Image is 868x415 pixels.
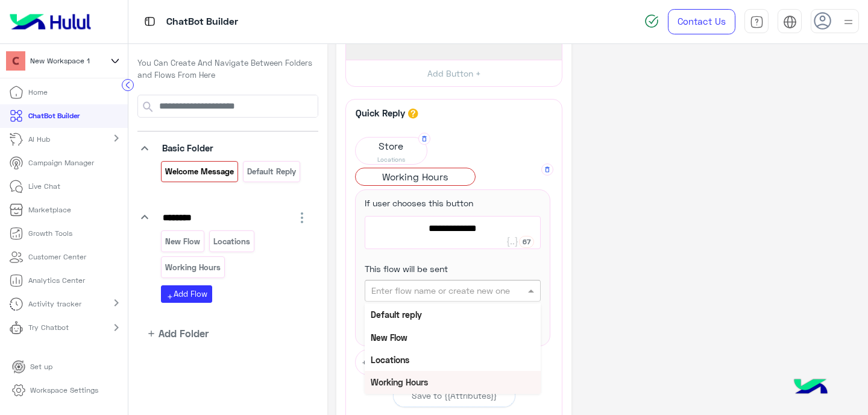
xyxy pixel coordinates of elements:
[346,60,562,87] button: Add Button +
[2,379,108,402] a: Workspace Settings
[355,349,471,375] button: + Add Quick Reply Button
[161,285,212,303] button: addAdd Flow
[519,236,534,248] div: 67
[30,361,52,372] p: Set up
[28,134,50,145] p: AI Hub
[28,299,81,309] p: Activity tracker
[162,142,213,153] span: Basic Folder
[137,57,318,81] p: You Can Create And Navigate Between Folders and Flows From Here
[166,293,174,300] i: add
[109,131,124,145] mat-icon: chevron_right
[5,9,96,34] img: Logo
[355,137,427,165] div: Store
[166,14,238,30] p: ChatBot Builder
[356,154,427,164] span: Locations
[28,87,48,98] p: Home
[165,165,235,179] p: Welcome Message
[159,326,209,341] span: Add Folder
[28,110,80,121] p: ChatBot Builder
[371,332,407,343] b: New Flow
[541,163,553,176] button: Delete Quick Reply Button
[365,197,473,209] label: If user chooses this button
[783,15,797,29] img: tab
[2,355,62,379] a: Set up
[365,303,541,394] ng-dropdown-panel: Options list
[355,168,476,186] div: Working Hours
[146,329,156,338] i: add
[109,296,124,310] mat-icon: chevron_right
[418,133,430,145] button: Delete Quick Reply Button
[668,9,735,34] a: Contact Us
[356,138,427,154] span: Store
[506,236,519,248] button: Add user attribute
[365,262,448,275] label: This flow will be sent
[371,355,409,365] b: Locations
[28,204,71,215] p: Marketplace
[841,14,856,30] img: profile
[28,228,72,239] p: Growth Tools
[165,261,222,274] p: Working Hours
[353,107,408,118] h6: Quick Reply
[750,15,764,29] img: tab
[246,165,297,179] p: Default reply
[644,14,659,28] img: spinner
[790,367,832,409] img: hulul-logo.png
[212,235,251,249] p: Locations
[28,157,94,168] p: Campaign Manager
[142,14,157,29] img: tab
[412,389,497,402] div: Save to {{Attributes}}
[137,210,152,224] i: keyboard_arrow_down
[137,326,209,341] button: addAdd Folder
[165,235,201,249] p: New Flow
[28,322,69,333] p: Try Chatbot
[6,51,25,71] img: 711242535413588
[28,275,85,286] p: Analytics Center
[393,384,515,407] button: Save to {{Attributes}}
[30,385,98,396] p: Workspace Settings
[365,216,541,249] div: Working Hours
[371,377,428,387] b: Working Hours
[356,168,475,185] span: Working Hours
[371,309,422,320] b: Default reply
[137,141,152,156] i: keyboard_arrow_down
[28,252,86,262] p: Customer Center
[370,221,536,236] span: Working Hours
[744,9,769,34] a: tab
[28,181,60,192] p: Live Chat
[30,55,90,66] span: New Workspace 1
[109,320,124,335] mat-icon: chevron_right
